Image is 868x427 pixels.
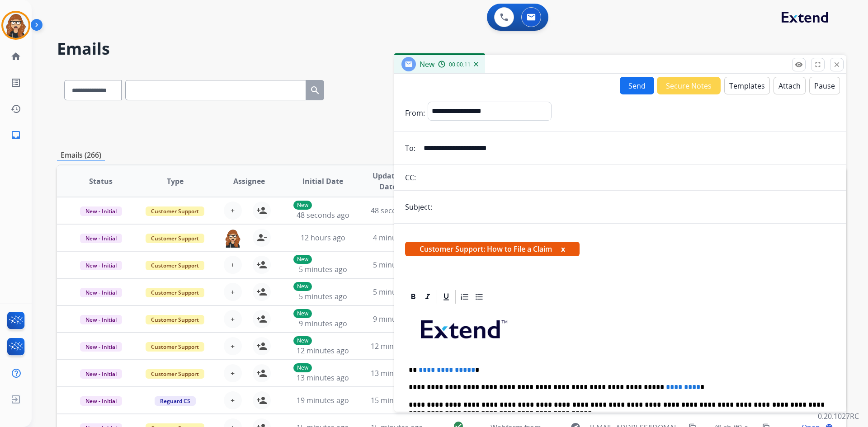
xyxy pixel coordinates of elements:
span: 4 minutes ago [373,233,421,243]
span: 5 minutes ago [299,291,347,301]
span: Customer Support [146,342,204,352]
span: Type [167,176,184,187]
button: Templates [724,77,770,94]
button: Secure Notes [657,77,721,94]
span: 5 minutes ago [373,287,421,297]
button: + [224,337,242,355]
span: Assignee [233,176,265,187]
span: Updated Date [368,170,409,192]
p: From: [405,108,425,118]
span: 9 minutes ago [373,314,421,324]
mat-icon: inbox [10,130,21,141]
span: 15 minutes ago [371,395,423,405]
img: agent-avatar [224,229,242,248]
button: + [224,256,242,274]
p: Subject: [405,202,432,212]
span: Customer Support [146,234,204,243]
button: + [224,364,242,382]
div: Ordered List [458,290,472,304]
p: New [293,363,312,372]
span: New - Initial [80,288,122,297]
span: 48 seconds ago [297,210,349,220]
mat-icon: close [833,61,841,69]
p: New [293,255,312,264]
span: + [231,395,235,406]
button: + [224,310,242,328]
button: + [224,283,242,301]
span: New - Initial [80,315,122,324]
p: Emails (266) [57,150,105,161]
p: To: [405,143,415,154]
span: 12 hours ago [301,233,345,243]
mat-icon: person_add [256,314,267,324]
span: Customer Support [146,261,204,270]
p: New [293,309,312,318]
span: New - Initial [80,206,122,216]
mat-icon: person_add [256,286,267,297]
span: + [231,259,235,270]
h2: Emails [57,40,846,58]
mat-icon: home [10,51,21,62]
mat-icon: person_add [256,368,267,379]
span: + [231,314,235,324]
div: Underline [439,290,453,304]
span: New - Initial [80,396,122,406]
div: Italic [421,290,434,304]
span: 12 minutes ago [297,346,349,356]
mat-icon: person_add [256,341,267,352]
span: Reguard CS [155,396,196,406]
span: Customer Support: How to File a Claim [405,242,580,256]
p: 0.20.1027RC [818,411,859,422]
mat-icon: history [10,103,21,114]
button: Attach [774,77,806,94]
span: + [231,286,235,297]
span: Initial Date [302,176,343,187]
button: + [224,391,242,409]
span: + [231,341,235,352]
mat-icon: person_add [256,395,267,406]
span: 13 minutes ago [297,373,349,383]
p: New [293,201,312,210]
span: New [420,59,434,69]
span: Customer Support [146,315,204,324]
p: CC: [405,172,416,183]
mat-icon: fullscreen [814,61,822,69]
span: Status [89,176,113,187]
span: 12 minutes ago [371,341,423,351]
span: Customer Support [146,206,204,216]
mat-icon: person_add [256,205,267,216]
span: 5 minutes ago [299,264,347,274]
button: Pause [809,77,840,94]
img: avatar [3,13,28,38]
mat-icon: list_alt [10,77,21,88]
button: Send [620,77,654,94]
span: 48 seconds ago [371,206,424,216]
span: Customer Support [146,369,204,379]
span: 5 minutes ago [373,260,421,270]
div: Bullet List [472,290,486,304]
span: 9 minutes ago [299,319,347,328]
span: 00:00:11 [449,61,471,68]
mat-icon: person_remove [256,232,267,243]
button: + [224,202,242,220]
span: New - Initial [80,342,122,352]
mat-icon: remove_red_eye [795,61,803,69]
span: New - Initial [80,369,122,379]
mat-icon: person_add [256,259,267,270]
p: New [293,336,312,345]
span: New - Initial [80,261,122,270]
span: + [231,205,235,216]
span: + [231,368,235,379]
span: 19 minutes ago [297,395,349,405]
span: Customer Support [146,288,204,297]
div: Bold [406,290,420,304]
span: 13 minutes ago [371,368,423,378]
mat-icon: search [310,85,321,96]
p: New [293,282,312,291]
button: x [561,244,565,254]
span: New - Initial [80,234,122,243]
